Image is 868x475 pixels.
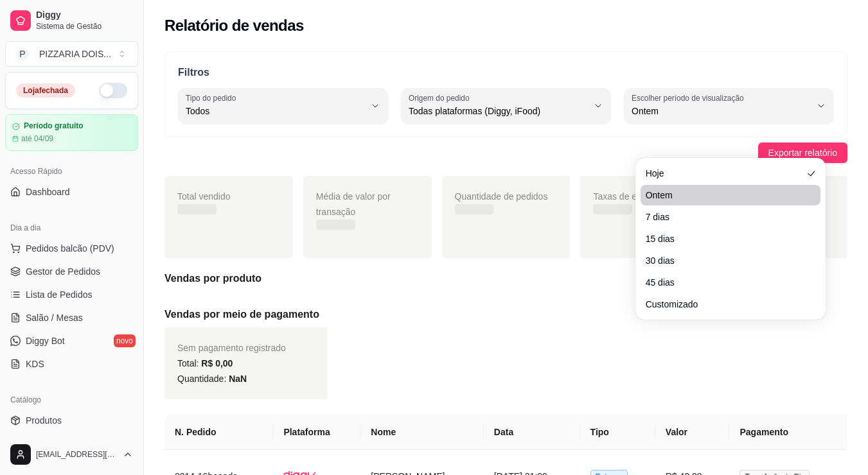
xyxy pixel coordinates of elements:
[201,358,233,368] span: R$ 0,00
[316,191,391,217] span: Média de valor por transação
[26,265,100,278] span: Gestor de Pedidos
[164,415,273,450] th: N. Pedido
[99,83,127,98] button: Alterar Status
[729,415,847,450] th: Pagamento
[655,415,730,450] th: Valor
[26,288,93,301] span: Lista de Pedidos
[186,105,365,117] span: Todos
[26,311,83,324] span: Salão / Mesas
[36,21,133,31] span: Sistema de Gestão
[36,449,118,460] span: [EMAIL_ADDRESS][DOMAIN_NAME]
[646,254,802,267] span: 30 dias
[768,146,837,160] span: Exportar relatório
[409,92,474,103] label: Origem do pedido
[26,334,65,347] span: Diggy Bot
[5,41,138,67] button: Select a team
[455,191,548,202] span: Quantidade de pedidos
[26,242,114,255] span: Pedidos balcão (PDV)
[178,65,834,80] p: Filtros
[484,415,580,450] th: Data
[646,167,802,180] span: Hoje
[39,47,111,60] div: PIZZARIA DOIS ...
[646,189,802,202] span: Ontem
[26,186,70,198] span: Dashboard
[409,105,588,117] span: Todas plataformas (Diggy, iFood)
[632,92,748,103] label: Escolher período de visualização
[229,374,247,384] span: NaN
[5,161,138,182] div: Acesso Rápido
[16,83,75,98] div: Loja fechada
[177,343,286,353] span: Sem pagamento registrado
[164,271,847,286] h5: Vendas por produto
[164,15,304,36] h2: Relatório de vendas
[186,92,240,103] label: Tipo do pedido
[5,218,138,238] div: Dia a dia
[24,121,84,131] article: Período gratuito
[26,358,44,370] span: KDS
[273,415,360,450] th: Plataforma
[360,415,484,450] th: Nome
[26,414,62,427] span: Produtos
[646,211,802,223] span: 7 dias
[646,232,802,245] span: 15 dias
[632,105,811,117] span: Ontem
[646,298,802,311] span: Customizado
[177,191,231,202] span: Total vendido
[177,374,247,384] span: Quantidade:
[36,10,133,21] span: Diggy
[177,358,233,368] span: Total:
[5,390,138,410] div: Catálogo
[646,276,802,289] span: 45 dias
[593,191,662,202] span: Taxas de entrega
[164,307,847,322] h5: Vendas por meio de pagamento
[21,134,53,144] article: até 04/09
[16,47,29,60] span: P
[580,415,655,450] th: Tipo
